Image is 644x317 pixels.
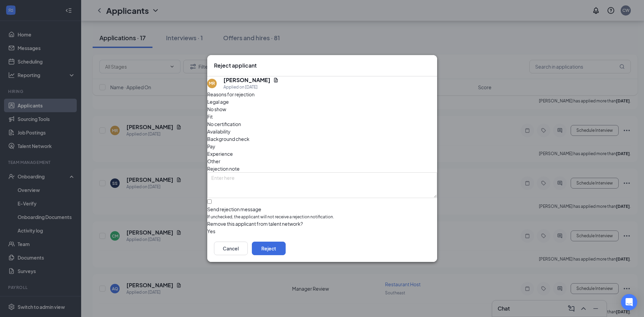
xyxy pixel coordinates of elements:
[223,76,270,84] h5: [PERSON_NAME]
[273,77,279,83] svg: Document
[207,120,241,128] span: No certification
[214,62,257,69] h3: Reject applicant
[214,242,248,255] button: Cancel
[207,128,231,135] span: Availability
[207,98,229,105] span: Legal age
[207,105,226,113] span: No show
[207,135,249,143] span: Background check
[207,206,437,213] div: Send rejection message
[207,227,215,235] span: Yes
[252,242,286,255] button: Reject
[207,113,213,120] span: Fit
[207,221,303,227] span: Remove this applicant from talent network?
[207,166,240,172] span: Rejection note
[621,294,637,310] div: Open Intercom Messenger
[207,214,437,220] span: If unchecked, the applicant will not receive a rejection notification.
[209,80,215,86] div: MR
[207,157,220,165] span: Other
[207,199,212,204] input: Send rejection messageIf unchecked, the applicant will not receive a rejection notification.
[207,143,215,150] span: Pay
[207,91,255,97] span: Reasons for rejection
[207,150,233,157] span: Experience
[223,84,279,91] div: Applied on [DATE]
